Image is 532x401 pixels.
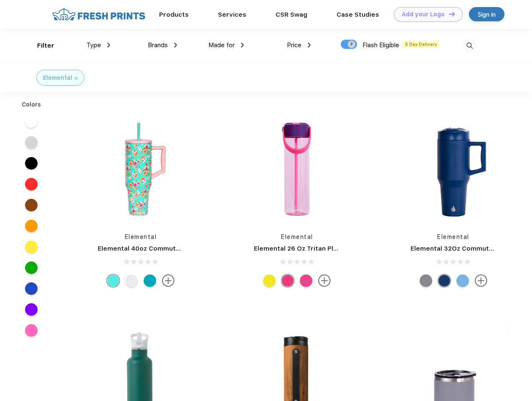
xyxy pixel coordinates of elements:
[125,274,138,287] div: White
[420,274,432,287] div: Graphite
[318,274,331,287] img: more.svg
[241,113,352,224] img: func=resize&h=266
[174,43,177,48] img: dropdown.png
[308,43,311,48] img: dropdown.png
[125,233,157,240] a: Elemental
[463,39,476,53] img: desktop_search.svg
[437,233,469,240] a: Elemental
[43,74,72,82] div: Elemental
[403,41,440,48] span: 5 Day Delivery
[402,11,445,18] div: Add your Logo
[449,12,455,16] img: DT
[218,11,246,18] a: Services
[254,245,392,252] a: Elemental 26 Oz Tritan Plastic Water Bottle
[85,113,196,224] img: func=resize&h=266
[438,274,451,287] div: Navy
[148,41,168,49] span: Brands
[276,11,307,18] a: CSR Swag
[144,274,156,287] div: Teal
[15,100,48,109] div: Colors
[300,274,312,287] div: Pink Checkers
[263,274,276,287] div: Smiley Melt
[410,245,524,252] a: Elemental 32Oz Commuter Tumbler
[456,274,469,287] div: Ocean Blue
[208,41,235,49] span: Made for
[50,7,148,22] img: fo%20logo%202.webp
[98,245,211,252] a: Elemental 40oz Commuter Tumbler
[478,10,496,19] div: Sign in
[362,41,399,49] span: Flash Eligible
[107,274,119,287] div: Vintage flower
[86,41,101,49] span: Type
[75,77,78,80] img: filter_cancel.svg
[159,11,189,18] a: Products
[281,233,313,240] a: Elemental
[37,41,54,51] div: Filter
[107,43,110,48] img: dropdown.png
[241,43,244,48] img: dropdown.png
[162,274,175,287] img: more.svg
[281,274,294,287] div: Berries Blast
[469,7,504,21] a: Sign in
[287,41,301,49] span: Price
[398,113,509,224] img: func=resize&h=266
[475,274,487,287] img: more.svg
